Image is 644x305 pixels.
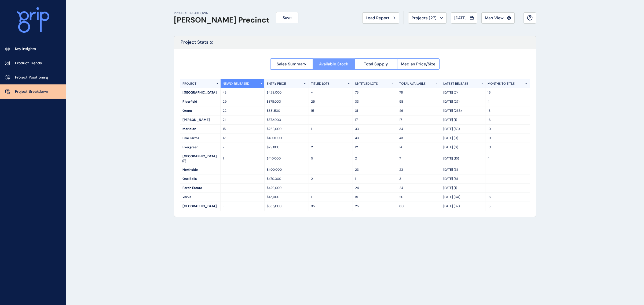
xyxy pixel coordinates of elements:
p: 60 [399,204,439,209]
button: Median Price/Size [397,58,440,70]
p: - [311,136,351,140]
div: Meridian [180,125,220,133]
p: 17 [355,118,395,122]
button: Available Stock [313,58,355,70]
p: 24 [399,186,439,190]
p: Product Trends [15,61,42,66]
p: 25 [311,99,351,104]
p: 20 [399,195,439,199]
p: [DATE] (6) [443,145,483,150]
p: 10 [488,145,528,150]
p: 7 [223,145,262,150]
p: PROJECT BREAKDOWN [174,11,269,16]
p: [DATE] (53) [443,127,483,131]
p: 5 [311,156,351,161]
div: [GEOGRAPHIC_DATA] [180,152,220,165]
p: 2 [311,145,351,150]
p: - [223,186,262,190]
p: 7 [399,156,439,161]
p: [DATE] (7) [443,90,483,95]
p: 34 [399,127,439,131]
p: 13 [488,204,528,209]
button: Sales Summary [270,58,313,70]
button: Total Supply [355,58,397,70]
p: 24 [355,186,395,190]
p: 2 [355,156,395,161]
p: $45,000 [267,195,306,199]
div: [GEOGRAPHIC_DATA] [180,202,220,211]
div: Five Farms [180,134,220,143]
p: MONTHS TO TITLE [488,81,515,86]
span: [DATE] [454,15,467,21]
p: $365,000 [267,204,306,209]
p: 76 [399,90,439,95]
p: [DATE] (3) [443,168,483,172]
p: $429,000 [267,90,306,95]
span: Save [283,15,292,20]
span: Available Stock [319,61,348,67]
p: 4 [488,99,528,104]
p: 4 [488,156,528,161]
p: 12 [223,136,262,140]
p: 13 [488,109,528,113]
span: Load Report [366,15,389,21]
button: Save [276,12,298,23]
span: Projects ( 27 ) [412,15,437,21]
p: 3 [399,177,439,181]
p: 58 [399,99,439,104]
p: $331,500 [267,109,306,113]
p: - [223,195,262,199]
p: - [311,90,351,95]
p: 16 [488,90,528,95]
p: - [488,168,528,172]
span: Map View [485,15,504,21]
p: 10 [488,127,528,131]
p: [DATE] (9) [443,136,483,140]
p: 15 [311,109,351,113]
button: [DATE] [451,12,477,24]
p: 1 [223,156,262,161]
p: 16 [488,118,528,122]
p: 16 [488,195,528,199]
h1: [PERSON_NAME] Precinct [174,16,269,25]
p: [DATE] (27) [443,99,483,104]
p: 1 [311,127,351,131]
p: $400,000 [267,168,306,172]
p: [DATE] (15) [443,156,483,161]
p: - [311,118,351,122]
p: $470,000 [267,177,306,181]
p: 23 [399,168,439,172]
div: Verve [180,193,220,202]
p: Project Stats [181,39,208,49]
p: - [488,186,528,190]
p: 23 [355,168,395,172]
p: 15 [223,127,262,131]
p: TOTAL AVAILABLE [399,81,426,86]
div: Orana [180,106,220,115]
p: PROJECT [182,81,196,86]
p: 12 [355,145,395,150]
p: 33 [355,99,395,104]
div: Evergreen [180,143,220,152]
p: [DATE] (32) [443,204,483,209]
p: [DATE] (23B) [443,109,483,113]
p: Project Breakdown [15,89,48,94]
p: 43 [223,90,262,95]
p: 1 [311,195,351,199]
div: [PERSON_NAME] [180,116,220,124]
p: Project Positioning [15,75,48,80]
button: Load Report [362,12,399,24]
p: TITLED LOTS [311,81,330,86]
p: ENTRY PRICE [267,81,286,86]
div: [GEOGRAPHIC_DATA] [180,88,220,97]
p: 43 [355,136,395,140]
p: - [488,177,528,181]
span: Sales Summary [277,61,306,67]
p: - [311,168,351,172]
div: One Bells [180,174,220,183]
p: 14 [399,145,439,150]
p: - [223,177,262,181]
button: Map View [481,12,515,24]
div: Perch Estate [180,184,220,192]
p: $410,000 [267,156,306,161]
